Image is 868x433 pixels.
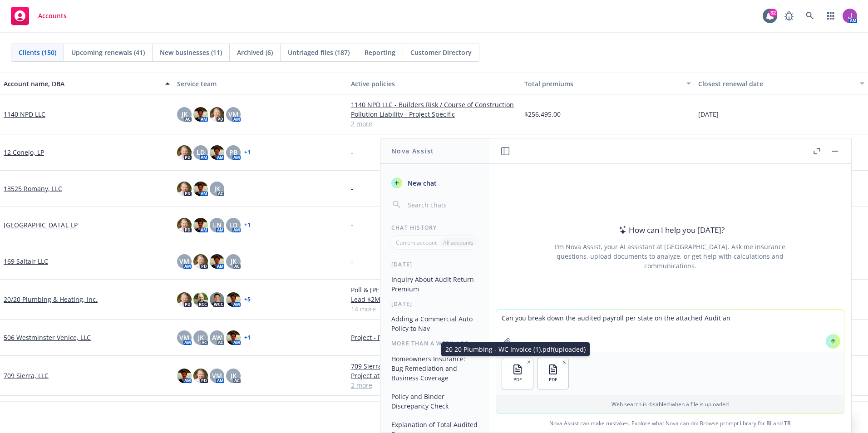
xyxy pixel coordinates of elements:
p: Current account [396,239,437,246]
div: Chat History [380,224,489,231]
span: - [351,148,353,157]
span: JK [231,371,237,380]
div: Account name, DBA [4,79,160,89]
span: JK [214,184,220,193]
span: Archived (6) [237,48,273,57]
span: - [351,256,353,266]
a: 13525 Romany, LLC [4,184,62,193]
span: PDF [513,377,522,383]
a: 1140 NPD LLC [4,109,45,119]
input: Search chats [406,198,478,211]
button: Closest renewal date [695,73,868,94]
img: photo [193,369,208,383]
button: Service team [173,73,347,94]
span: Reporting [365,48,395,57]
span: LD [197,148,205,157]
div: Closest renewal date [698,79,854,89]
span: Nova Assist can make mistakes. Explore what Nova can do: Browse prompt library for and [493,414,848,433]
span: Accounts [38,12,67,20]
span: New businesses (11) [160,48,222,57]
span: Upcoming renewals (41) [71,48,145,57]
a: Accounts [7,3,70,29]
a: Pollution Liability - Project Specific [351,109,517,119]
span: VM [179,333,189,342]
a: Project - [STREET_ADDRESS] [351,333,517,342]
span: $256,495.00 [524,109,561,119]
a: 14 more [351,304,517,314]
a: [GEOGRAPHIC_DATA], LP [4,220,78,230]
a: 2 more [351,380,517,390]
div: [DATE] [380,261,489,268]
span: PDF [549,377,557,383]
img: photo [193,107,208,122]
a: 709 Sierra, LLC [4,371,49,380]
img: photo [226,330,241,345]
div: How can I help you [DATE]? [616,224,725,236]
span: LN [213,220,222,230]
button: Adding a Commercial Auto Policy to Nav [388,311,482,336]
span: Customer Directory [410,48,472,57]
div: [DATE] [380,300,489,308]
img: photo [177,182,192,196]
button: Inquiry About Audit Return Premium [388,272,482,296]
a: 709 Sierra, LLC - Builders Risk / Course of Construction [351,361,517,371]
a: Project at [STREET_ADDRESS] [351,371,517,380]
button: Total premiums [521,73,694,94]
img: photo [226,292,241,307]
p: All accounts [443,239,473,246]
a: BI [766,419,772,427]
button: PDF [538,358,568,389]
img: photo [177,218,192,232]
a: Poll & [PERSON_NAME] [351,285,517,295]
a: Report a Bug [780,7,798,25]
img: photo [177,369,192,383]
a: 12 Conejo, LP [4,148,44,157]
span: JK [198,333,204,342]
span: [DATE] [698,109,719,119]
img: photo [210,107,224,122]
a: Lead $2Mx of GL [351,295,517,304]
img: photo [193,182,208,196]
a: + 1 [244,150,251,155]
img: photo [210,292,224,307]
div: Active policies [351,79,517,89]
textarea: Can you break down the audited payroll per state on the attached Audit an [496,310,844,352]
img: photo [210,145,224,160]
div: I'm Nova Assist, your AI assistant at [GEOGRAPHIC_DATA]. Ask me insurance questions, upload docum... [542,242,798,271]
a: + 1 [244,335,251,340]
a: 20/20 Plumbing & Heating, Inc. [4,295,98,304]
a: TR [784,419,791,427]
span: - [351,184,353,193]
span: VM [179,256,189,266]
a: + 1 [244,222,251,228]
div: Service team [177,79,343,89]
a: Switch app [822,7,840,25]
div: Total premiums [524,79,681,89]
span: LD [229,220,237,230]
img: photo [193,254,208,269]
span: Clients (150) [19,48,56,57]
button: New chat [388,175,482,191]
img: photo [193,218,208,232]
button: Homeowners Insurance: Bug Remediation and Business Coverage [388,351,482,385]
a: + 5 [244,297,251,302]
span: Untriaged files (187) [288,48,350,57]
img: photo [843,9,857,23]
img: photo [193,292,208,307]
h1: Nova Assist [391,146,434,156]
p: Web search is disabled when a file is uploaded [502,400,838,408]
span: New chat [406,178,437,188]
span: VM [212,371,222,380]
span: AW [212,333,222,342]
button: PDF [502,358,533,389]
img: photo [210,254,224,269]
a: Search [801,7,819,25]
a: 506 Westminster Venice, LLC [4,333,91,342]
span: - [351,220,353,230]
span: JK [231,256,237,266]
a: 2 more [351,119,517,128]
span: VM [228,109,238,119]
div: 32 [769,9,777,17]
button: Active policies [347,73,521,94]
